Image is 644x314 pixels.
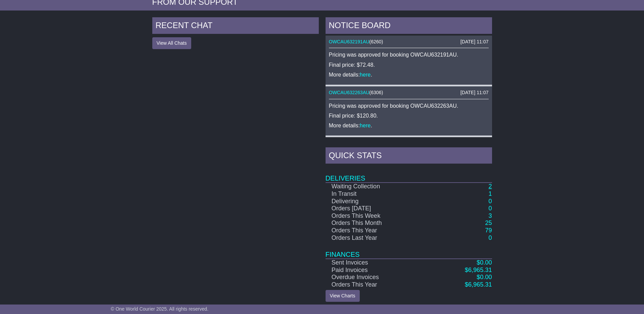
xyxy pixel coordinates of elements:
td: Orders Last Year [326,234,430,242]
td: Deliveries [326,165,492,183]
div: [DATE] 11:07 [460,39,488,45]
div: [DATE] 11:07 [460,90,488,96]
span: 6260 [371,39,381,44]
a: $6,965.31 [465,281,492,288]
td: Delivering [326,198,430,205]
td: Sent Invoices [326,259,430,267]
a: here [360,72,371,78]
a: OWCAU632263AU [329,90,370,95]
span: © One World Courier 2025. All rights reserved. [111,306,208,312]
p: Pricing was approved for booking OWCAU632191AU. [329,51,489,58]
td: In Transit [326,190,430,198]
td: Finances [326,242,492,259]
a: 1 [488,190,492,197]
a: 3 [488,212,492,219]
td: Waiting Collection [326,183,430,190]
a: here [360,123,371,128]
div: NOTICE BOARD [326,17,492,36]
div: RECENT CHAT [152,17,319,36]
p: Pricing was approved for booking OWCAU632263AU. [329,103,489,109]
p: More details: . [329,122,489,129]
a: $0.00 [476,274,492,280]
td: Overdue Invoices [326,274,430,281]
a: 25 [485,219,492,226]
span: 0.00 [480,259,492,266]
button: View All Chats [152,37,191,49]
td: Orders [DATE] [326,205,430,212]
td: Orders This Year [326,281,430,289]
span: 6,965.31 [468,281,492,288]
p: More details: . [329,71,489,78]
a: OWCAU632191AU [329,39,370,44]
td: Orders This Week [326,212,430,220]
td: Orders This Month [326,219,430,227]
a: $0.00 [476,259,492,266]
a: 0 [488,198,492,205]
p: Final price: $120.80. [329,112,489,119]
a: 0 [488,205,492,212]
a: 0 [488,234,492,241]
a: 2 [488,183,492,190]
span: 6306 [371,90,381,95]
a: $6,965.31 [465,267,492,273]
div: Quick Stats [326,147,492,166]
div: ( ) [329,90,489,96]
td: Orders This Year [326,227,430,234]
p: Final price: $72.48. [329,62,489,68]
span: 0.00 [480,274,492,280]
span: 6,965.31 [468,267,492,273]
div: ( ) [329,39,489,45]
a: View Charts [326,290,360,302]
td: Paid Invoices [326,267,430,274]
a: 79 [485,227,492,234]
